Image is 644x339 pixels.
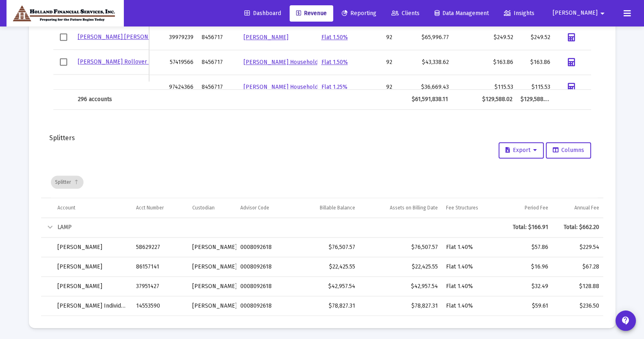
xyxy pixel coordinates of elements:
[503,277,552,296] td: $32.49
[546,142,591,158] button: Columns
[400,33,449,42] div: $65,996.77
[321,84,347,90] a: Flat 1.25%
[552,257,603,277] td: $67.28
[41,218,53,238] td: Collapse
[497,5,541,22] a: Insights
[507,223,548,231] div: Total: $166.91
[192,243,232,251] div: [PERSON_NAME]
[236,277,293,296] td: 0008092618
[244,84,318,90] a: [PERSON_NAME] Household
[236,296,293,316] td: 0008092618
[574,205,599,211] div: Annual Fee
[598,5,607,22] mat-icon: arrow_drop_down
[290,5,333,22] a: Revenue
[132,198,188,218] td: Column Acct Number
[192,205,215,211] div: Custodian
[552,296,603,316] td: $236.50
[293,198,359,218] td: Column Billable Balance
[192,282,232,291] div: [PERSON_NAME]
[369,25,396,50] td: 92
[442,198,503,218] td: Column Fee Structures
[359,277,442,296] td: $42,957.54
[435,10,489,17] span: Data Management
[57,205,75,211] div: Account
[293,238,359,257] td: $76,507.57
[198,75,240,100] td: 8456717
[553,10,598,17] span: [PERSON_NAME]
[293,277,359,296] td: $42,957.54
[503,257,552,277] td: $16.96
[499,142,544,158] button: Export
[244,59,318,66] a: [PERSON_NAME] Household
[359,198,442,218] td: Column Assets on Billing Date
[521,95,549,103] div: $129,588.02
[552,238,603,257] td: $229.54
[342,10,376,17] span: Reporting
[369,75,396,100] td: 92
[442,296,503,316] td: Flat 1.40%
[149,25,198,50] td: 39979239
[369,50,396,75] td: 92
[521,83,550,91] div: $115.53
[359,257,442,277] td: $22,425.55
[51,167,598,198] div: Data grid toolbar
[446,205,478,211] div: Fee Structures
[503,198,552,218] td: Column Period Fee
[51,176,84,189] div: Splitter
[132,257,188,277] td: 86157141
[13,5,118,22] img: Dashboard
[296,10,327,17] span: Revenue
[457,83,513,91] div: $115.53
[556,223,599,231] div: Total: $662.20
[400,83,449,91] div: $36,669.43
[57,223,499,231] div: LAMP
[60,33,67,41] div: Select row
[60,58,67,66] div: Select row
[543,5,617,21] button: [PERSON_NAME]
[521,33,550,42] div: $249.52
[506,147,537,154] span: Export
[385,5,426,22] a: Clients
[236,238,293,257] td: 0008092618
[53,296,132,316] td: [PERSON_NAME] Individual
[293,257,359,277] td: $22,425.55
[149,75,198,100] td: 97424366
[236,198,293,218] td: Column Advisor Code
[400,58,449,66] div: $43,338.62
[41,167,603,316] div: Data grid
[504,10,534,17] span: Insights
[442,238,503,257] td: Flat 1.40%
[238,5,288,22] a: Dashboard
[192,302,232,310] div: [PERSON_NAME]
[457,58,513,66] div: $163.86
[457,33,513,42] div: $249.52
[552,277,603,296] td: $128.88
[136,205,164,211] div: Acct Number
[359,238,442,257] td: $76,507.57
[321,59,348,66] a: Flat 1.50%
[390,205,438,211] div: Assets on Billing Date
[456,95,512,103] div: $129,588.02
[132,277,188,296] td: 37951427
[428,5,495,22] a: Data Management
[49,134,595,142] div: Splitters
[553,147,584,154] span: Columns
[53,238,132,257] td: [PERSON_NAME]
[359,296,442,316] td: $78,827.31
[244,34,288,41] a: [PERSON_NAME]
[78,95,145,103] div: 296 accounts
[244,10,281,17] span: Dashboard
[503,238,552,257] td: $57.86
[132,296,188,316] td: 14553590
[521,58,550,66] div: $163.86
[442,277,503,296] td: Flat 1.40%
[53,277,132,296] td: [PERSON_NAME]
[188,198,236,218] td: Column Custodian
[503,296,552,316] td: $59.61
[525,205,548,211] div: Period Fee
[240,205,269,211] div: Advisor Code
[442,257,503,277] td: Flat 1.40%
[335,5,383,22] a: Reporting
[198,25,240,50] td: 8456717
[552,198,603,218] td: Column Annual Fee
